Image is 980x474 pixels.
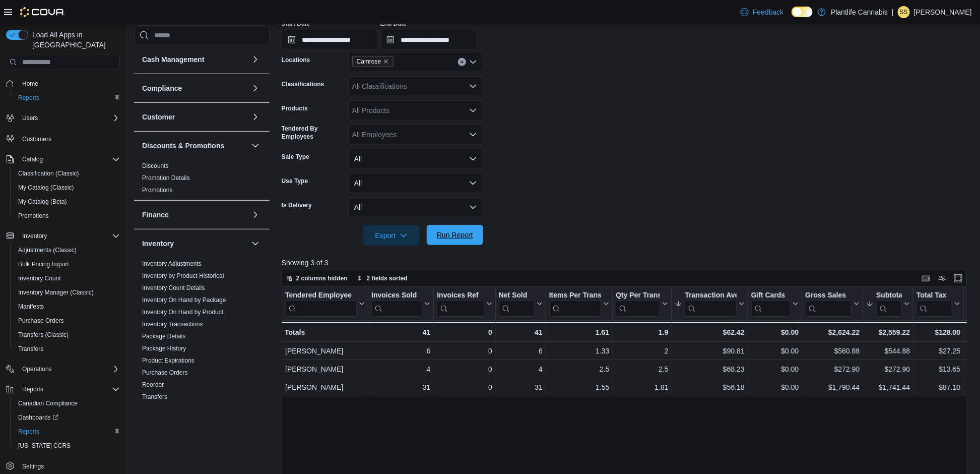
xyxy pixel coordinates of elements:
div: 0 [437,381,492,393]
span: Dashboards [14,411,120,424]
div: $0.00 [751,326,799,338]
span: Operations [22,365,52,373]
span: Customers [22,135,51,143]
button: Settings [2,459,124,473]
label: End Date [380,20,407,28]
div: Tendered Employee [285,291,357,317]
a: Settings [18,460,48,472]
div: [PERSON_NAME] [285,381,365,393]
button: 2 columns hidden [282,272,352,284]
div: 41 [371,326,430,338]
a: Reorder [142,381,164,388]
span: Reorder [142,381,164,389]
div: Net Sold [498,291,534,317]
button: Remove Camrose from selection in this group [383,58,389,65]
span: Transfers (Classic) [18,331,69,339]
div: $2,624.22 [805,326,860,338]
span: Promotions [142,186,173,194]
span: Bulk Pricing Import [18,260,69,268]
a: Promotions [14,210,53,222]
span: Classification (Classic) [18,169,79,177]
img: Cova [20,7,65,17]
button: Open list of options [469,58,477,66]
button: Net Sold [498,291,542,317]
a: Inventory On Hand by Product [142,309,223,316]
button: Inventory [2,229,124,243]
button: Reports [2,382,124,396]
div: $68.23 [675,363,744,375]
button: Transfers (Classic) [10,328,124,342]
span: Discounts [142,162,169,170]
div: Invoices Sold [371,291,422,317]
span: Camrose [352,56,394,67]
div: Qty Per Transaction [616,291,660,317]
div: Transaction Average [685,291,736,301]
button: Inventory Manager (Classic) [10,285,124,300]
span: Transfers (Classic) [14,329,120,341]
a: Adjustments (Classic) [14,244,81,256]
button: Gift Cards [751,291,799,317]
button: Export [363,225,420,246]
button: All [348,149,483,169]
button: Finance [142,210,247,220]
button: Catalog [2,152,124,166]
div: Totals [285,326,365,338]
span: Canadian Compliance [18,399,78,407]
span: Reports [18,428,39,436]
div: 1.55 [549,381,610,393]
span: Inventory by Product Historical [142,272,224,280]
span: Customers [18,132,120,145]
button: Enter fullscreen [952,272,964,284]
span: Purchase Orders [18,317,64,325]
input: Press the down key to open a popover containing a calendar. [282,30,378,50]
div: [PERSON_NAME] [285,363,365,375]
label: Start Date [282,20,310,28]
div: $1,741.44 [866,381,910,393]
div: $544.88 [866,345,910,357]
div: Gross Sales [805,291,852,301]
label: Tendered By Employees [282,125,344,141]
div: $0.00 [751,345,799,357]
div: 31 [499,381,543,393]
span: Promotions [18,212,49,220]
a: [US_STATE] CCRS [14,440,75,452]
a: Feedback [737,2,788,22]
h3: Customer [142,112,175,122]
a: Inventory Transactions [142,321,203,328]
span: Reports [18,94,39,102]
span: Camrose [357,56,381,67]
span: My Catalog (Classic) [18,184,74,192]
button: Total Tax [917,291,960,317]
span: 2 columns hidden [296,274,348,282]
p: | [892,6,894,18]
div: Invoices Sold [371,291,422,301]
a: Home [18,78,42,90]
span: Inventory On Hand by Product [142,308,223,316]
span: Users [22,114,38,122]
label: Is Delivery [282,201,312,209]
a: Classification (Classic) [14,167,83,180]
h3: Discounts & Promotions [142,141,224,151]
span: Feedback [753,7,783,17]
span: [US_STATE] CCRS [18,442,71,450]
span: Inventory [22,232,47,240]
button: Users [18,112,42,124]
span: Inventory Adjustments [142,260,202,268]
button: Catalog [18,153,47,165]
a: Inventory Count [14,272,65,284]
a: Promotion Details [142,174,190,182]
button: Transaction Average [675,291,744,317]
span: My Catalog (Beta) [18,198,67,206]
button: Tendered Employee [285,291,365,317]
span: Package Details [142,332,186,340]
button: Reports [18,383,47,395]
span: Purchase Orders [14,315,120,327]
span: Purchase Orders [142,369,188,377]
div: $13.65 [917,363,960,375]
div: [PERSON_NAME] [285,345,365,357]
a: Reports [14,92,43,104]
span: Inventory [18,230,120,242]
div: $0.00 [751,363,799,375]
div: Inventory [134,258,270,407]
div: Items Per Transaction [549,291,601,317]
